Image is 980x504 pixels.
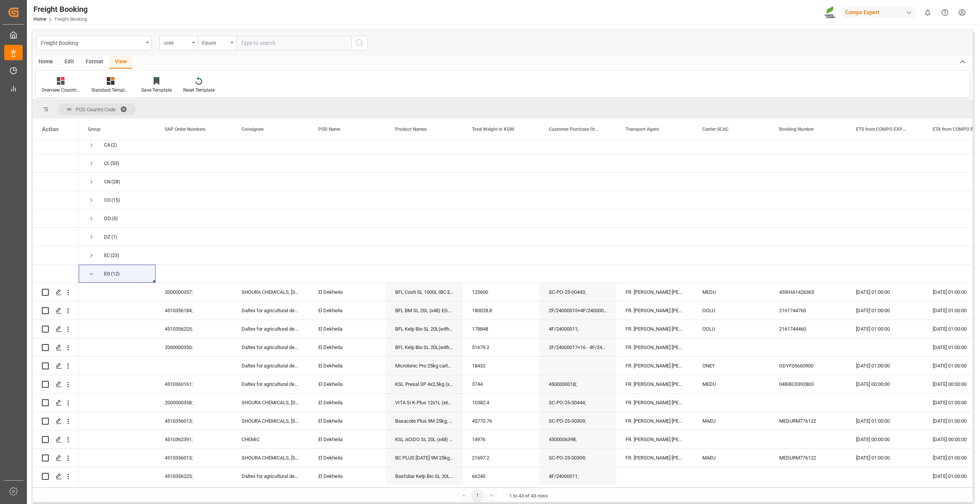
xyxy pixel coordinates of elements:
[42,126,58,133] div: Action
[232,467,309,485] div: Daltex for agricultural development
[779,127,814,132] span: Booking Number
[33,430,79,449] div: Press SPACE to select this row.
[41,38,143,47] div: Freight Booking
[616,394,693,412] div: FR. [PERSON_NAME] [PERSON_NAME] (GMBH & CO.) KG
[509,492,548,500] div: 1 to 43 of 43 rows
[41,87,80,94] div: Overview Countries
[33,173,79,191] div: Press SPACE to select this row.
[616,449,693,467] div: FR. [PERSON_NAME] [PERSON_NAME] (GMBH & CO.) KG
[856,127,907,132] span: ETS from COMPO EXPERT
[232,430,309,448] div: CHEMIC
[104,210,111,227] div: DO
[770,301,847,320] div: 2161744760
[824,6,837,19] img: Screenshot%202023-09-29%20at%2010.02.21.png_1712312052.png
[463,320,540,338] div: 178848
[351,36,367,50] button: search button
[156,394,232,412] div: 2000000358;
[463,357,540,375] div: 18432
[232,301,309,320] div: Daltex for agricultural development
[33,228,79,246] div: Press SPACE to select this row.
[33,246,79,265] div: Press SPACE to select this row.
[463,394,540,412] div: 10382.4
[693,357,770,375] div: ONEY
[616,301,693,320] div: FR. [PERSON_NAME] [PERSON_NAME] (GMBH & CO.) KG
[232,283,309,301] div: SHOURA CHEMICALS, [STREET_ADDRESS]
[33,191,79,209] div: Press SPACE to select this row.
[165,127,205,132] span: SAP Order Numbers
[309,375,386,393] div: El Dekheila
[33,154,79,173] div: Press SPACE to select this row.
[463,283,540,301] div: 125600
[386,283,463,301] div: BFL Costi SL 1000L IBC EGY;
[88,127,101,132] span: Group
[91,87,130,94] div: Standard Templates
[463,412,540,430] div: 45770.76
[232,375,309,393] div: Daltex for agricultural development
[33,209,79,228] div: Press SPACE to select this row.
[104,173,111,191] div: CN
[842,5,919,20] button: Compo Expert
[232,412,309,430] div: SHOURA CHEMICALS, [STREET_ADDRESS]
[847,430,924,448] div: [DATE] 00:00:00
[159,36,198,50] button: open menu
[33,412,79,430] div: Press SPACE to select this row.
[549,127,600,132] span: Customer Purchase Order Numbers
[847,412,924,430] div: [DATE] 01:00:00
[309,301,386,320] div: El Dekheila
[309,467,386,485] div: El Dekheila
[472,127,514,132] span: Total Weight in KGM
[540,338,616,356] div: 2F/24000017+16 - 4F/24000011;
[540,412,616,430] div: SC-PO-25-00309;
[111,265,120,283] span: (12)
[183,87,215,94] div: Reset Template
[33,283,79,301] div: Press SPACE to select this row.
[693,320,770,338] div: OOLU
[33,265,79,283] div: Press SPACE to select this row.
[33,357,79,375] div: Press SPACE to select this row.
[616,430,693,448] div: FR. [PERSON_NAME] [PERSON_NAME] Gmbh & Co. KG
[104,247,110,264] div: EC
[386,449,463,467] div: BC PLUS [DATE] 9M 25kg (x42) WW;
[309,338,386,356] div: El Dekheila
[33,136,79,154] div: Press SPACE to select this row.
[111,173,120,191] span: (28)
[156,375,232,393] div: 4510360161;
[111,247,119,264] span: (23)
[463,430,540,448] div: 14976
[309,320,386,338] div: El Dekheila
[770,320,847,338] div: 2161744460
[540,301,616,320] div: 2F/24000015+4F/24000010;
[202,38,228,46] div: Equals
[236,36,351,50] input: Type to search
[693,375,770,393] div: MEDU
[540,320,616,338] div: 4F/24000011;
[164,38,190,46] div: code
[232,357,309,375] div: Daltex for agricultural development
[386,357,463,375] div: Microlonic Pro 25kg cartonbox;
[395,127,427,132] span: Product Names
[156,430,232,448] div: 4510362391;
[616,375,693,393] div: FR. [PERSON_NAME] [PERSON_NAME] Gmbh & Co. KG
[318,127,340,132] span: POD Name
[111,228,118,246] span: (1)
[616,412,693,430] div: FR. [PERSON_NAME] [PERSON_NAME] (GMBH & CO.) KG
[33,3,88,15] div: Freight Booking
[156,338,232,356] div: 2000000350;
[847,449,924,467] div: [DATE] 01:00:00
[76,107,116,112] span: POD Country Code
[33,467,79,486] div: Press SPACE to select this row.
[616,283,693,301] div: FR. [PERSON_NAME] [PERSON_NAME] (GMBH & CO.) KG
[36,36,152,50] button: open menu
[232,320,309,338] div: Daltex for agricultural development
[702,127,729,132] span: Carrier SCAC
[386,430,463,448] div: KSL ACIDO SL 20L (x48) EG;
[626,127,659,132] span: Transport Agent
[156,467,232,485] div: 4510356225;
[386,467,463,485] div: Basfoliar Kelp Bio SL 20L can;
[33,320,79,338] div: Press SPACE to select this row.
[109,56,132,69] div: View
[309,430,386,448] div: El Dekheila
[847,320,924,338] div: [DATE] 01:00:00
[33,301,79,320] div: Press SPACE to select this row.
[847,283,924,301] div: [DATE] 01:00:00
